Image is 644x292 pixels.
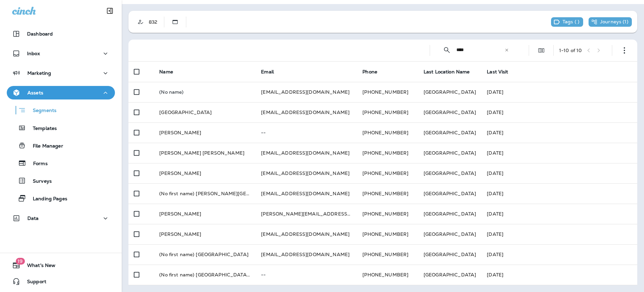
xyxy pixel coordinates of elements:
[147,19,164,25] div: 832
[424,69,470,75] span: Last Location Name
[481,143,637,163] td: [DATE]
[563,19,579,25] p: Tags ( )
[154,122,256,143] td: [PERSON_NAME]
[7,191,115,205] button: Landing Pages
[600,19,628,25] p: Journeys ( 1 )
[159,89,250,95] p: (No name)
[154,163,256,183] td: [PERSON_NAME]
[7,86,115,99] button: Assets
[256,204,357,224] td: [PERSON_NAME][EMAIL_ADDRESS][DOMAIN_NAME]
[154,265,256,285] td: (No first name) [GEOGRAPHIC_DATA][PERSON_NAME]
[559,48,582,53] div: 1 - 10 of 10
[154,143,256,163] td: [PERSON_NAME] [PERSON_NAME]
[418,122,481,143] td: [GEOGRAPHIC_DATA]
[7,259,115,272] button: 19What's New
[7,174,115,188] button: Surveys
[100,4,119,18] button: Collapse Sidebar
[357,122,418,143] td: [PHONE_NUMBER]
[440,43,454,57] button: Collapse Search
[16,258,25,265] span: 19
[256,102,357,122] td: [EMAIL_ADDRESS][DOMAIN_NAME]
[27,31,53,37] p: Dashboard
[551,17,583,27] div: This segment has no tags
[154,204,256,224] td: [PERSON_NAME]
[534,44,548,57] button: Edit Fields
[362,69,377,75] span: Phone
[261,272,352,277] p: --
[20,279,46,287] span: Support
[357,265,418,285] td: [PHONE_NUMBER]
[256,224,357,244] td: [EMAIL_ADDRESS][DOMAIN_NAME]
[487,69,508,75] span: Last Visit
[20,263,55,271] span: What's New
[7,103,115,117] button: Segments
[26,108,56,114] p: Segments
[357,204,418,224] td: [PHONE_NUMBER]
[357,82,418,102] td: [PHONE_NUMBER]
[481,163,637,183] td: [DATE]
[134,15,147,29] button: Customer Only
[357,163,418,183] td: [PHONE_NUMBER]
[7,47,115,60] button: Inbox
[27,216,39,221] p: Data
[256,82,357,102] td: [EMAIL_ADDRESS][DOMAIN_NAME]
[418,224,481,244] td: [GEOGRAPHIC_DATA]
[7,156,115,170] button: Forms
[256,244,357,265] td: [EMAIL_ADDRESS][DOMAIN_NAME]
[418,204,481,224] td: [GEOGRAPHIC_DATA]
[481,224,637,244] td: [DATE]
[481,244,637,265] td: [DATE]
[481,265,637,285] td: [DATE]
[418,183,481,204] td: [GEOGRAPHIC_DATA]
[357,143,418,163] td: [PHONE_NUMBER]
[26,196,67,202] p: Landing Pages
[154,224,256,244] td: [PERSON_NAME]
[418,82,481,102] td: [GEOGRAPHIC_DATA]
[418,244,481,265] td: [GEOGRAPHIC_DATA]
[27,90,43,95] p: Assets
[256,143,357,163] td: [EMAIL_ADDRESS][DOMAIN_NAME]
[27,70,51,76] p: Marketing
[7,275,115,288] button: Support
[154,183,256,204] td: (No first name) [PERSON_NAME][GEOGRAPHIC_DATA]
[27,51,40,56] p: Inbox
[418,102,481,122] td: [GEOGRAPHIC_DATA]
[154,244,256,265] td: (No first name) [GEOGRAPHIC_DATA]
[261,69,274,75] span: Email
[26,178,52,185] p: Surveys
[357,183,418,204] td: [PHONE_NUMBER]
[168,15,182,29] button: Static
[159,69,173,75] span: Name
[256,183,357,204] td: [EMAIL_ADDRESS][DOMAIN_NAME]
[481,122,637,143] td: [DATE]
[7,211,115,225] button: Data
[7,66,115,80] button: Marketing
[357,224,418,244] td: [PHONE_NUMBER]
[418,265,481,285] td: [GEOGRAPHIC_DATA]
[481,102,637,122] td: [DATE]
[256,163,357,183] td: [EMAIL_ADDRESS][DOMAIN_NAME]
[357,102,418,122] td: [PHONE_NUMBER]
[418,163,481,183] td: [GEOGRAPHIC_DATA]
[7,138,115,153] button: File Manager
[481,183,637,204] td: [DATE]
[7,121,115,135] button: Templates
[357,244,418,265] td: [PHONE_NUMBER]
[26,126,57,132] p: Templates
[26,161,48,167] p: Forms
[481,204,637,224] td: [DATE]
[418,143,481,163] td: [GEOGRAPHIC_DATA]
[26,143,63,150] p: File Manager
[261,130,352,135] p: --
[481,82,637,102] td: [DATE]
[7,27,115,41] button: Dashboard
[154,102,256,122] td: [GEOGRAPHIC_DATA]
